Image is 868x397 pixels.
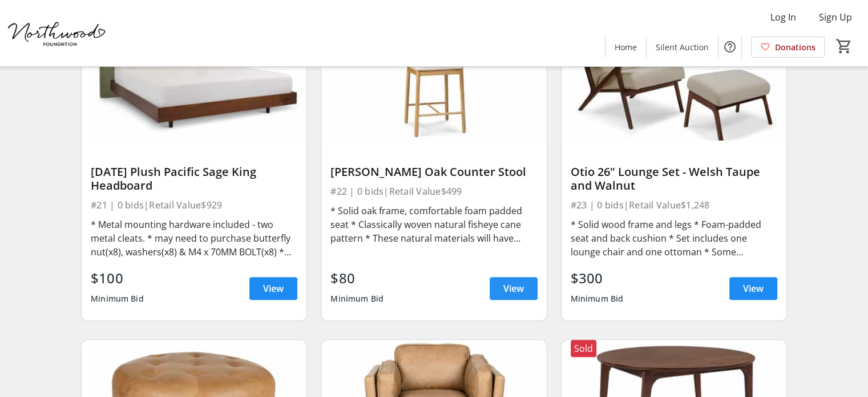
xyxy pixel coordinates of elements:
div: Sold [571,340,596,357]
span: View [263,282,284,295]
div: $100 [91,268,144,288]
a: Home [605,37,646,58]
button: Log In [761,8,805,26]
span: Log In [770,10,796,24]
img: Noel Plush Pacific Sage King Headboard [82,14,306,141]
a: Donations [751,37,825,58]
button: Help [718,35,741,58]
span: Silent Auction [656,41,709,53]
a: View [729,277,777,300]
div: Minimum Bid [571,288,624,309]
span: Sign Up [819,10,852,24]
a: View [249,277,297,300]
span: Donations [775,41,815,53]
span: View [503,282,524,295]
div: $300 [571,268,624,288]
div: #22 | 0 bids | Retail Value $499 [330,183,537,199]
div: Minimum Bid [330,288,383,309]
img: Netro Oak Counter Stool [321,14,546,141]
a: View [490,277,538,300]
div: $80 [330,268,383,288]
span: View [743,282,764,295]
img: Northwood Foundation's Logo [7,5,108,62]
div: [PERSON_NAME] Oak Counter Stool [330,165,537,179]
div: #21 | 0 bids | Retail Value $929 [91,197,297,213]
div: #23 | 0 bids | Retail Value $1,248 [571,197,777,213]
div: * Solid oak frame, comfortable foam padded seat * Classically woven natural fisheye cane pattern ... [330,204,537,245]
div: Minimum Bid [91,288,144,309]
button: Sign Up [810,8,861,26]
a: Silent Auction [647,37,718,58]
img: Otio 26" Lounge Set - Welsh Taupe and Walnut [562,14,786,141]
span: Home [615,41,637,53]
div: * Metal mounting hardware included - two metal cleats. * may need to purchase butterfly nut(x8), ... [91,218,297,259]
div: [DATE] Plush Pacific Sage King Headboard [91,165,297,193]
div: Otio 26" Lounge Set - Welsh Taupe and Walnut [571,165,777,193]
div: * Solid wood frame and legs * Foam-padded seat and back cushion * Set includes one lounge chair a... [571,218,777,259]
button: Cart [834,36,854,57]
